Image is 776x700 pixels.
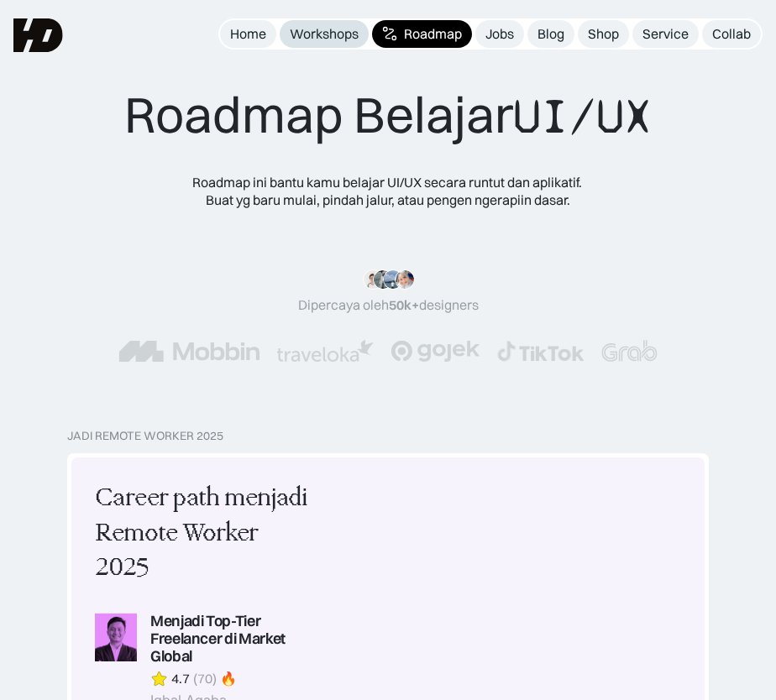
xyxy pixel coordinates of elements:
[475,20,524,48] a: Jobs
[578,20,629,48] a: Shop
[67,429,223,443] div: Jadi Remote Worker 2025
[527,20,574,48] a: Blog
[220,20,276,48] a: Home
[702,20,761,48] a: Collab
[280,20,369,48] a: Workshops
[298,296,479,314] div: Dipercaya oleh designers
[95,481,313,586] div: Career path menjadi Remote Worker 2025
[290,25,359,43] div: Workshops
[513,86,652,147] span: UI/UX
[124,84,652,147] div: Roadmap Belajar
[230,25,266,43] div: Home
[537,25,564,43] div: Blog
[372,20,472,48] a: Roadmap
[642,25,689,43] div: Service
[178,174,598,209] div: Roadmap ini bantu kamu belajar UI/UX secara runtut dan aplikatif. Buat yg baru mulai, pindah jalu...
[404,25,462,43] div: Roadmap
[485,25,514,43] div: Jobs
[588,25,619,43] div: Shop
[712,25,751,43] div: Collab
[389,296,419,313] span: 50k+
[632,20,699,48] a: Service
